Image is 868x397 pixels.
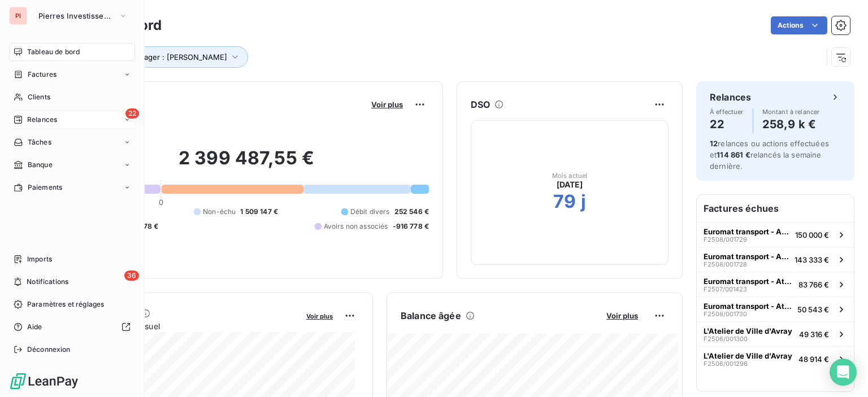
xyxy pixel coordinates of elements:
span: Débit divers [350,207,390,217]
span: 150 000 € [795,230,829,239]
span: Chiffre d'affaires mensuel [64,320,298,332]
h2: j [581,190,586,213]
h6: DSO [471,98,490,111]
span: Paiements [28,182,62,193]
span: F2506/001296 [704,360,748,367]
span: 114 861 € [717,150,750,159]
span: Relances [27,115,57,125]
span: 50 543 € [797,305,829,314]
span: Voir plus [606,311,638,320]
span: Déconnexion [27,344,71,355]
span: -916 778 € [393,221,429,232]
button: Actions [771,16,827,34]
span: F2506/001300 [704,335,748,342]
span: L'Atelier de Ville d'Avray [704,351,792,360]
span: 22 [125,108,139,119]
span: Voir plus [371,100,403,109]
button: Voir plus [303,311,336,321]
button: Property Manager : [PERSON_NAME] [80,46,248,68]
span: Aide [27,322,42,332]
span: 36 [124,271,139,281]
span: Pierres Investissement [38,11,114,20]
span: 252 546 € [394,207,429,217]
a: Aide [9,318,135,336]
button: Euromat transport - Athis Mons (BaiF2507/00142383 766 € [697,272,854,296]
span: Euromat transport - Athis Mons (Bai [704,302,793,311]
button: Euromat transport - Athis Mons (BaiF2508/001729150 000 € [697,222,854,247]
button: Euromat transport - Athis Mons (BaiF2508/001728143 333 € [697,247,854,272]
span: Tableau de bord [27,47,80,57]
h6: Factures échues [697,195,854,222]
span: À effectuer [710,108,744,115]
span: Euromat transport - Athis Mons (Bai [704,277,794,286]
h4: 258,9 k € [762,115,820,133]
span: 0 [159,198,163,207]
span: 12 [710,139,718,148]
span: Imports [27,254,52,264]
span: Non-échu [203,207,236,217]
span: Clients [28,92,50,102]
span: L'Atelier de Ville d'Avray [704,326,792,335]
button: L'Atelier de Ville d'AvrayF2506/00129648 914 € [697,346,854,371]
span: [DATE] [557,179,583,190]
h2: 79 [553,190,576,213]
span: Banque [28,160,53,170]
img: Logo LeanPay [9,372,79,390]
span: F2508/001730 [704,311,747,317]
span: Euromat transport - Athis Mons (Bai [704,227,791,236]
span: Tâches [28,137,51,147]
div: PI [9,7,27,25]
h6: Relances [710,90,751,104]
h2: 2 399 487,55 € [64,147,429,181]
span: Property Manager : [PERSON_NAME] [97,53,227,62]
span: 48 914 € [798,355,829,364]
h4: 22 [710,115,744,133]
button: L'Atelier de Ville d'AvrayF2506/00130049 316 € [697,321,854,346]
span: Avoirs non associés [324,221,388,232]
span: 49 316 € [799,330,829,339]
span: Montant à relancer [762,108,820,115]
span: 1 509 147 € [240,207,278,217]
span: Paramètres et réglages [27,299,104,309]
button: Euromat transport - Athis Mons (BaiF2508/00173050 543 € [697,296,854,321]
span: Mois actuel [552,172,588,179]
button: Voir plus [603,311,641,321]
span: 143 333 € [795,255,829,264]
span: Euromat transport - Athis Mons (Bai [704,252,790,261]
span: Factures [28,69,57,80]
button: Voir plus [368,99,406,110]
span: F2508/001728 [704,261,747,268]
h6: Balance âgée [401,309,461,322]
div: Open Intercom Messenger [830,359,857,386]
span: 83 766 € [798,280,829,289]
span: relances ou actions effectuées et relancés la semaine dernière. [710,139,829,171]
span: Voir plus [306,312,333,320]
span: F2507/001423 [704,286,747,293]
span: F2508/001729 [704,236,747,243]
span: Notifications [27,277,68,287]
